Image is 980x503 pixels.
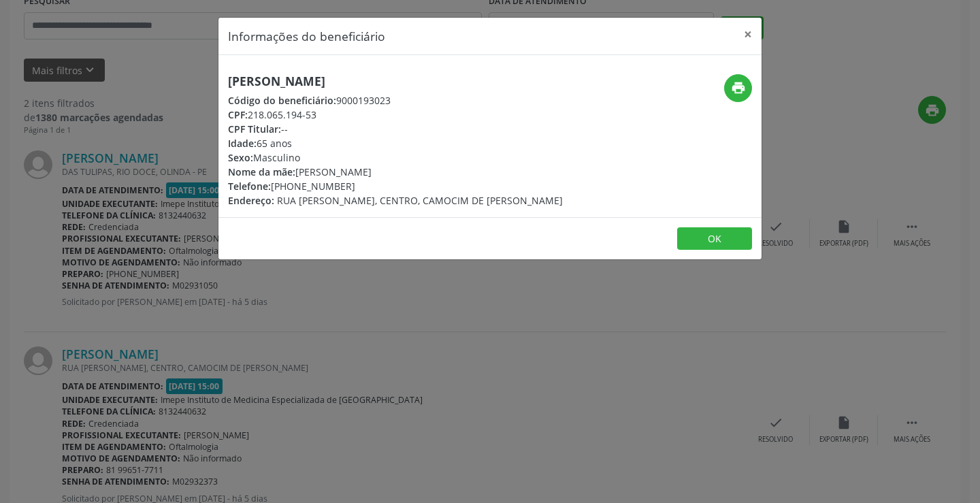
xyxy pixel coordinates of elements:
div: -- [228,122,563,136]
div: 65 anos [228,136,563,150]
div: [PERSON_NAME] [228,165,563,179]
button: Close [734,18,762,51]
h5: [PERSON_NAME] [228,74,563,88]
span: Sexo: [228,151,253,164]
div: 9000193023 [228,93,563,108]
div: 218.065.194-53 [228,108,563,122]
span: Nome da mãe: [228,165,295,178]
span: Endereço: [228,194,274,207]
button: print [724,74,752,102]
span: Código do beneficiário: [228,94,336,107]
span: RUA [PERSON_NAME], CENTRO, CAMOCIM DE [PERSON_NAME] [277,194,563,207]
span: CPF Titular: [228,123,281,135]
span: Idade: [228,137,257,150]
span: CPF: [228,108,248,121]
div: [PHONE_NUMBER] [228,179,563,193]
div: Masculino [228,150,563,165]
span: Telefone: [228,180,271,193]
button: OK [677,227,752,250]
i: print [731,80,746,95]
h5: Informações do beneficiário [228,27,385,45]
